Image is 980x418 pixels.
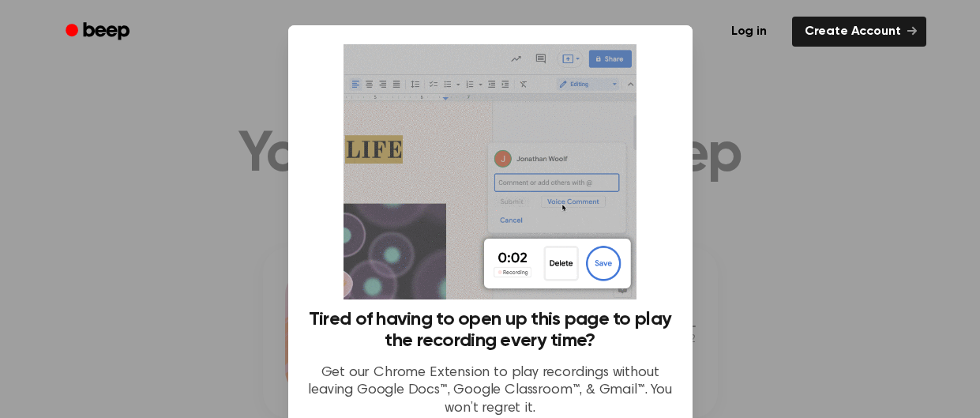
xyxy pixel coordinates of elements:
[307,364,674,418] p: Get our Chrome Extension to play recordings without leaving Google Docs™, Google Classroom™, & Gm...
[792,17,926,47] a: Create Account
[344,44,636,299] img: Beep extension in action
[54,17,144,47] a: Beep
[307,309,674,352] h3: Tired of having to open up this page to play the recording every time?
[715,13,783,50] a: Log in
